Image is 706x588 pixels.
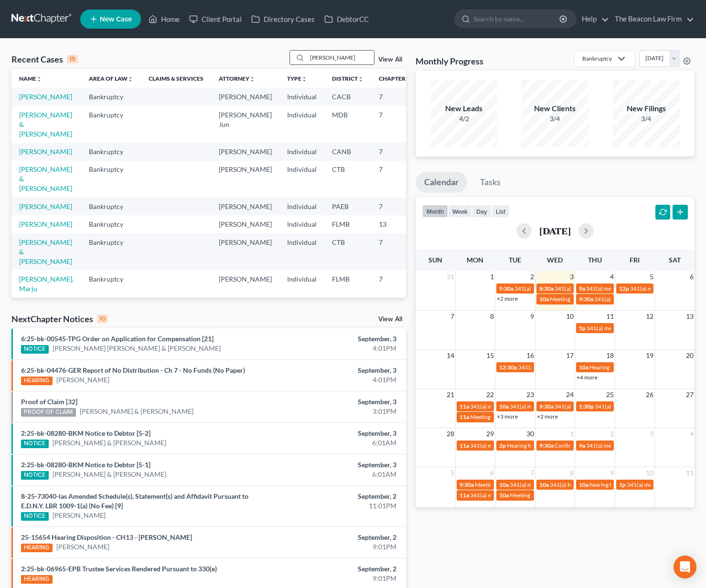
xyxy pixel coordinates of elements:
[371,215,419,233] td: 13
[19,147,72,156] a: [PERSON_NAME]
[522,114,588,124] div: 3/4
[579,364,588,371] span: 10a
[499,442,506,449] span: 2p
[525,428,535,440] span: 30
[278,574,396,583] div: 9:01PM
[279,161,324,198] td: Individual
[619,285,629,292] span: 12p
[19,75,42,82] a: Nameunfold_more
[489,311,495,322] span: 8
[21,377,53,385] div: HEARING
[489,467,495,479] span: 6
[371,198,419,215] td: 7
[21,408,76,417] div: PROOF OF CLAIM
[509,256,521,264] span: Tue
[619,481,626,488] span: 1p
[324,143,371,160] td: CANB
[324,298,371,335] td: FLMB
[579,295,593,303] span: 9:30a
[446,389,455,400] span: 21
[529,311,535,322] span: 9
[582,54,612,63] div: Bankruptcy
[613,103,680,114] div: New Filings
[324,161,371,198] td: CTB
[19,202,72,210] a: [PERSON_NAME]
[470,413,576,420] span: Meeting of Creditors for [PERSON_NAME]
[497,295,518,302] a: +2 more
[53,470,166,479] a: [PERSON_NAME] & [PERSON_NAME]
[460,492,469,499] span: 11a
[278,375,396,385] div: 4:01PM
[609,428,615,440] span: 2
[645,311,654,322] span: 12
[21,565,217,573] a: 2:25-bk-06965-EPB Trustee Services Rendered Pursuant to 330(e)
[21,398,77,406] a: Proof of Claim [32]
[67,55,78,63] div: 15
[507,442,638,449] span: Hearing for [PERSON_NAME] and [PERSON_NAME]
[21,544,53,552] div: HEARING
[485,389,495,400] span: 22
[579,442,585,449] span: 9a
[211,106,279,143] td: [PERSON_NAME] Jun
[21,345,49,354] div: NOTICE
[53,438,166,448] a: [PERSON_NAME] & [PERSON_NAME]
[279,233,324,270] td: Individual
[555,285,647,292] span: 341(a) meeting for [PERSON_NAME]
[278,334,396,344] div: September, 3
[537,413,558,420] a: +2 more
[371,143,419,160] td: 7
[81,198,141,215] td: Bankruptcy
[499,403,509,410] span: 10a
[539,285,554,292] span: 8:30a
[539,481,549,488] span: 10a
[144,10,184,28] a: Home
[685,467,695,479] span: 11
[470,442,562,449] span: 341(a) meeting for [PERSON_NAME]
[422,205,448,218] button: month
[449,467,455,479] span: 5
[499,364,517,371] span: 12:30p
[649,271,654,283] span: 5
[579,325,586,332] span: 5p
[492,205,510,218] button: list
[518,364,610,371] span: 341(a) meeting for [PERSON_NAME]
[472,205,492,218] button: day
[97,315,108,323] div: 10
[514,285,657,292] span: 341(a) meeting for [PERSON_NAME] & [PERSON_NAME]
[539,442,554,449] span: 9:30a
[470,403,562,410] span: 341(a) meeting for [PERSON_NAME]
[605,350,615,361] span: 18
[211,233,279,270] td: [PERSON_NAME]
[11,313,108,325] div: NextChapter Notices
[586,285,678,292] span: 341(a) meeting for [PERSON_NAME]
[81,270,141,297] td: Bankruptcy
[510,481,653,488] span: 341(a) meeting for [PERSON_NAME] & [PERSON_NAME]
[211,298,279,335] td: [PERSON_NAME]
[489,271,495,283] span: 1
[589,364,664,371] span: Hearing for [PERSON_NAME]
[11,53,78,65] div: Recent Cases
[324,215,371,233] td: FLMB
[279,88,324,105] td: Individual
[645,350,654,361] span: 19
[577,10,609,28] a: Help
[21,575,53,584] div: HEARING
[21,471,49,480] div: NOTICE
[529,467,535,479] span: 7
[19,275,74,293] a: [PERSON_NAME], Marju
[287,75,307,82] a: Typeunfold_more
[378,56,402,63] a: View All
[279,298,324,335] td: Individual
[278,344,396,353] div: 4:01PM
[81,233,141,270] td: Bankruptcy
[499,285,513,292] span: 9:30a
[80,407,193,416] a: [PERSON_NAME] & [PERSON_NAME]
[19,93,72,101] a: [PERSON_NAME]
[609,271,615,283] span: 4
[211,215,279,233] td: [PERSON_NAME]
[53,511,106,520] a: [PERSON_NAME]
[579,285,585,292] span: 9a
[279,270,324,297] td: Individual
[307,51,374,64] input: Search by name...
[278,407,396,416] div: 3:01PM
